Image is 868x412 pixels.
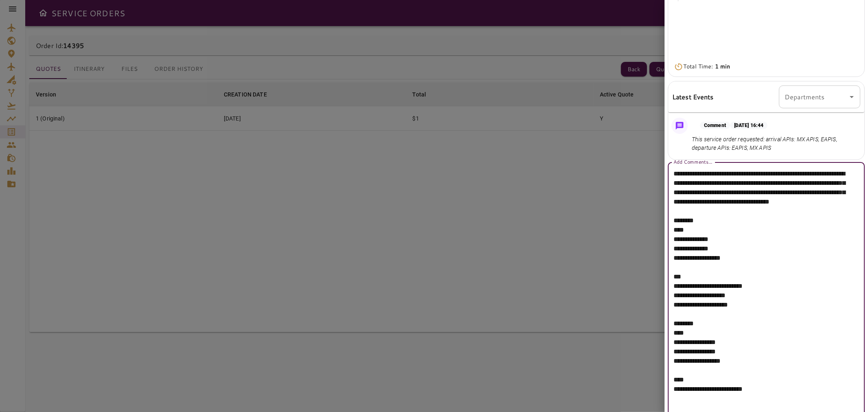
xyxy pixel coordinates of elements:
[846,91,857,103] button: Open
[674,63,683,71] img: Timer Icon
[700,122,730,129] p: Comment
[674,120,685,131] img: Message Icon
[683,62,730,71] p: Total Time:
[692,135,857,152] p: This service order requested: arrival APIs: MX APIS, EAPIS, departure APIs: EAPIS, MX APIS
[672,92,714,102] h6: Latest Events
[730,122,767,129] p: [DATE] 16:44
[673,158,712,165] label: Add Comments...
[715,62,730,70] b: 1 min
